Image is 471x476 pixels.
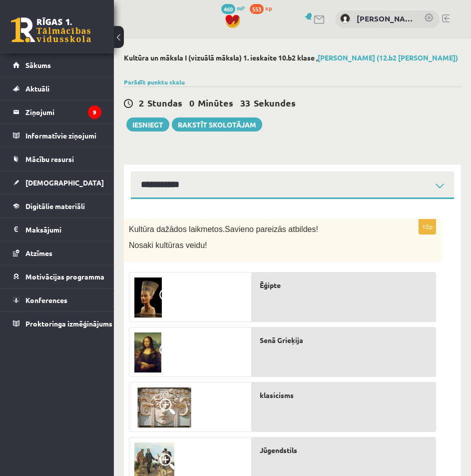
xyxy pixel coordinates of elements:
[134,277,162,317] img: 4.jpg
[221,4,245,12] a: 460 mP
[25,248,52,257] span: Atzīmes
[25,124,101,147] legend: Informatīvie ziņojumi
[25,319,112,328] span: Proktoringa izmēģinājums
[260,445,297,455] span: Jūgendstils
[13,124,101,147] a: Informatīvie ziņojumi
[13,288,101,311] a: Konferences
[25,84,49,93] span: Aktuāli
[25,218,101,241] legend: Maksājumi
[147,97,182,108] span: Stundas
[189,97,194,108] span: 0
[172,117,262,131] a: Rakstīt skolotājam
[13,312,101,335] a: Proktoringa izmēģinājums
[134,387,194,427] img: 9.jpg
[124,78,185,86] a: Parādīt punktu skalu
[126,117,169,131] button: Iesniegt
[25,60,51,69] span: Sākums
[237,4,245,12] span: mP
[25,154,74,163] span: Mācību resursi
[13,265,101,288] a: Motivācijas programma
[124,53,461,62] h2: Kultūra un māksla I (vizuālā māksla) 1. ieskaite 10.b2 klase ,
[25,295,67,304] span: Konferences
[25,272,104,281] span: Motivācijas programma
[318,53,458,62] a: [PERSON_NAME] (12.b2 [PERSON_NAME])
[260,390,294,400] span: klasicisms
[13,77,101,100] a: Aktuāli
[13,194,101,217] a: Digitālie materiāli
[13,53,101,76] a: Sākums
[250,4,264,14] span: 553
[13,171,101,194] a: [DEMOGRAPHIC_DATA]
[240,97,250,108] span: 33
[25,201,85,210] span: Digitālie materiāli
[13,100,101,123] a: Ziņojumi9
[13,147,101,170] a: Mācību resursi
[13,218,101,241] a: Maksājumi
[419,218,436,234] p: 10p
[357,13,414,24] a: [PERSON_NAME]
[254,97,296,108] span: Sekundes
[198,97,233,108] span: Minūtes
[340,13,350,23] img: Krišs Mazurs
[134,332,161,372] img: 1.jpg
[88,105,101,119] i: 9
[129,225,225,233] span: Kultūra dažādos laikmetos.
[225,225,318,233] span: Savieno pareizās atbildes!
[260,280,281,290] span: Ēģipte
[250,4,277,12] a: 553 xp
[13,241,101,264] a: Atzīmes
[129,241,207,249] span: Nosaki kultūras veidu!
[265,4,272,12] span: xp
[260,335,303,345] span: Senā Grieķija
[25,100,101,123] legend: Ziņojumi
[25,178,104,187] span: [DEMOGRAPHIC_DATA]
[221,4,235,14] span: 460
[11,17,91,42] a: Rīgas 1. Tālmācības vidusskola
[139,97,144,108] span: 2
